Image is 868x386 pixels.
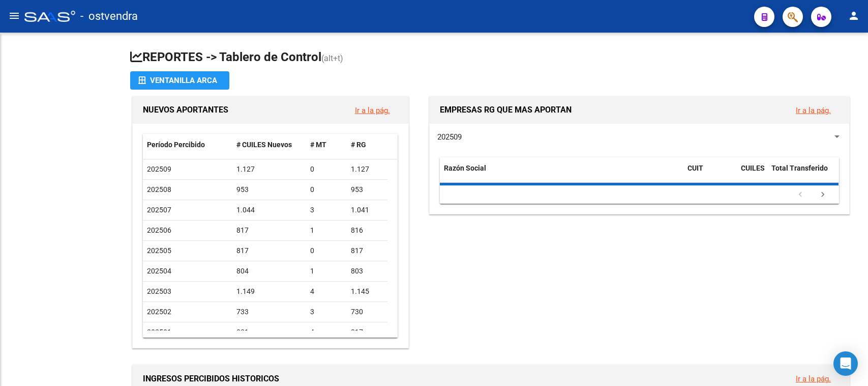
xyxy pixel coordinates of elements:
span: Total Transferido [771,164,828,172]
a: Ir a la pág. [796,106,831,115]
span: CUILES [741,164,765,172]
div: 3 [310,204,343,216]
datatable-header-cell: # MT [306,134,347,156]
span: (alt+t) [321,53,343,63]
div: 953 [351,184,383,196]
span: Período Percibido [147,141,205,149]
div: 1.127 [236,163,303,175]
div: 0 [310,245,343,257]
datatable-header-cell: # RG [347,134,387,156]
div: 0 [310,163,343,175]
mat-icon: menu [8,10,20,22]
span: 202501 [147,328,171,336]
div: 730 [351,306,383,318]
div: 821 [236,326,303,338]
span: # CUILES Nuevos [236,141,292,149]
button: Ir a la pág. [788,101,839,120]
datatable-header-cell: CUILES [737,157,767,191]
div: 733 [236,306,303,318]
mat-icon: person [848,10,860,22]
span: 202506 [147,226,171,234]
div: Ventanilla ARCA [138,71,221,90]
div: 817 [236,245,303,257]
span: 202507 [147,206,171,214]
a: go to next page [813,189,832,201]
button: Ventanilla ARCA [130,71,229,90]
span: 202509 [437,132,462,142]
button: Ir a la pág. [347,101,398,120]
div: Open Intercom Messenger [833,351,858,376]
div: 817 [351,326,383,338]
div: 3 [310,306,343,318]
div: 1.044 [236,204,303,216]
span: Razón Social [444,164,486,172]
div: 804 [236,265,303,277]
span: INGRESOS PERCIBIDOS HISTORICOS [143,374,279,383]
span: CUIT [687,164,703,172]
span: 202508 [147,185,171,194]
span: - ostvendra [80,5,138,27]
span: NUEVOS APORTANTES [143,105,228,115]
div: 1.149 [236,286,303,297]
div: 0 [310,184,343,196]
span: # MT [310,141,326,149]
span: 202509 [147,165,171,173]
datatable-header-cell: Total Transferido [767,157,839,191]
div: 4 [310,286,343,297]
datatable-header-cell: Razón Social [440,157,683,191]
div: 1.127 [351,163,383,175]
span: 202505 [147,246,171,255]
span: 202503 [147,287,171,295]
datatable-header-cell: CUIT [683,157,737,191]
span: EMPRESAS RG QUE MAS APORTAN [440,105,572,115]
span: # RG [351,141,366,149]
div: 803 [351,265,383,277]
datatable-header-cell: Período Percibido [143,134,232,156]
div: 817 [351,245,383,257]
div: 816 [351,225,383,236]
datatable-header-cell: # CUILES Nuevos [232,134,307,156]
a: go to previous page [791,189,810,201]
div: 4 [310,326,343,338]
div: 1.145 [351,286,383,297]
a: Ir a la pág. [796,374,831,383]
a: Ir a la pág. [355,106,390,115]
span: 202502 [147,308,171,316]
h1: REPORTES -> Tablero de Control [130,49,852,67]
div: 1 [310,265,343,277]
div: 1 [310,225,343,236]
div: 953 [236,184,303,196]
div: 1.041 [351,204,383,216]
span: 202504 [147,267,171,275]
div: 817 [236,225,303,236]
